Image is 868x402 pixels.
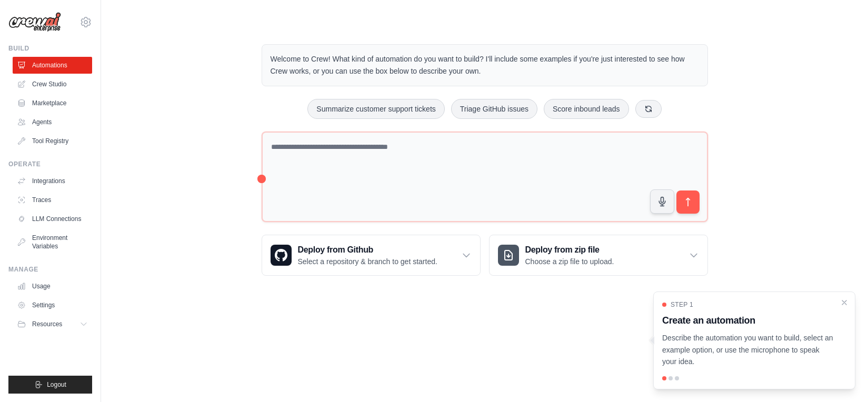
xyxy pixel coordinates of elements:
[13,114,92,130] a: Agents
[13,210,92,227] a: LLM Connections
[662,332,834,368] p: Describe the automation you want to build, select an example option, or use the microphone to spe...
[307,99,444,119] button: Summarize customer support tickets
[544,99,629,119] button: Score inbound leads
[13,229,92,255] a: Environment Variables
[47,380,66,389] span: Logout
[8,44,92,53] div: Build
[298,244,437,256] h3: Deploy from Github
[525,244,614,256] h3: Deploy from zip file
[13,76,92,93] a: Crew Studio
[671,300,693,309] span: Step 1
[13,316,92,333] button: Resources
[13,192,92,208] a: Traces
[13,297,92,314] a: Settings
[8,376,92,394] button: Logout
[840,298,849,307] button: Close walkthrough
[298,256,437,267] p: Select a repository & branch to get started.
[8,160,92,168] div: Operate
[13,278,92,295] a: Usage
[32,320,62,328] span: Resources
[271,53,699,77] p: Welcome to Crew! What kind of automation do you want to build? I'll include some examples if you'...
[8,265,92,274] div: Manage
[525,256,614,267] p: Choose a zip file to upload.
[13,57,92,74] a: Automations
[662,313,834,328] h3: Create an automation
[13,133,92,149] a: Tool Registry
[13,173,92,189] a: Integrations
[8,12,61,32] img: Logo
[451,99,537,119] button: Triage GitHub issues
[13,95,92,112] a: Marketplace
